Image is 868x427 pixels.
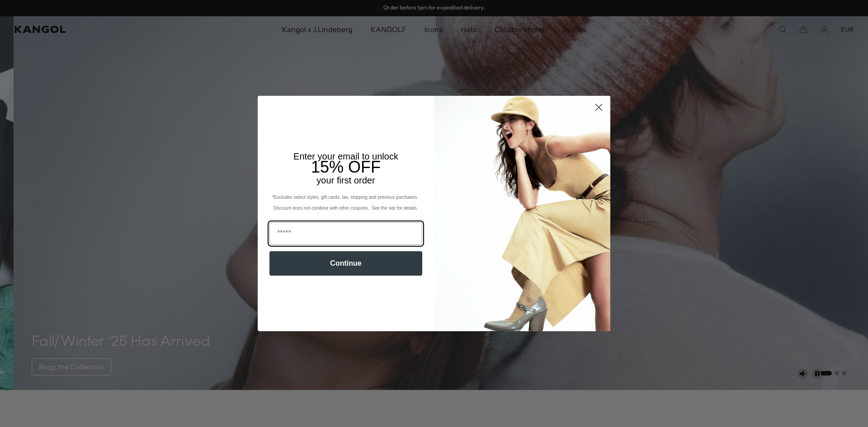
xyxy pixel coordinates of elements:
[311,158,381,176] span: 15% OFF
[269,251,422,276] button: Continue
[293,151,398,161] span: Enter your email to unlock
[269,222,422,245] input: Email
[272,195,420,211] span: *Excludes select styles, gift cards, tax, shipping and previous purchases. Discount does not comb...
[591,99,607,115] button: Close dialog
[434,96,610,331] img: 93be19ad-e773-4382-80b9-c9d740c9197f.jpeg
[316,175,375,185] span: your first order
